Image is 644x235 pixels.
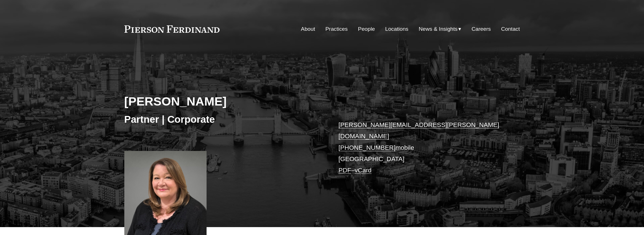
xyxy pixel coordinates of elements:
[124,94,322,109] h2: [PERSON_NAME]
[339,144,396,151] a: [PHONE_NUMBER]
[385,24,408,34] a: Locations
[419,24,458,34] span: News & Insights
[472,24,491,34] a: Careers
[339,119,503,176] p: mobile [GEOGRAPHIC_DATA] –
[124,113,322,126] h3: Partner | Corporate
[501,24,520,34] a: Contact
[419,24,461,34] a: folder dropdown
[355,167,372,174] a: vCard
[339,167,351,174] a: PDF
[325,24,348,34] a: Practices
[339,121,499,140] a: [PERSON_NAME][EMAIL_ADDRESS][PERSON_NAME][DOMAIN_NAME]
[301,24,315,34] a: About
[358,24,375,34] a: People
